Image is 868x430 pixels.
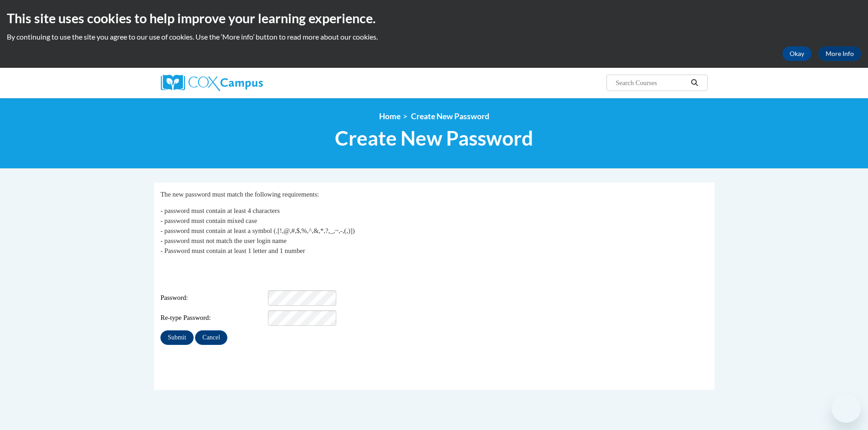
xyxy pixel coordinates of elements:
iframe: Button to launch messaging window [832,394,861,423]
p: By continuing to use the site you agree to our use of cookies. Use the ‘More info’ button to read... [7,32,861,42]
a: Home [379,111,401,121]
h2: This site uses cookies to help improve your learning experience. [7,9,861,27]
button: Okay [782,46,812,61]
input: Cancel [195,330,227,345]
input: Submit [160,330,193,345]
span: Create New Password [411,111,489,121]
span: Create New Password [335,126,533,150]
input: Search Courses [615,77,688,88]
span: Password: [160,293,266,303]
span: - password must contain at least 4 characters - password must contain mixed case - password must ... [160,207,354,254]
a: More Info [818,46,861,61]
span: Re-type Password: [160,313,266,323]
span: The new password must match the following requirements: [160,191,319,198]
a: Cox Campus [161,75,334,91]
img: Cox Campus [161,75,263,91]
button: Search [688,77,701,88]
